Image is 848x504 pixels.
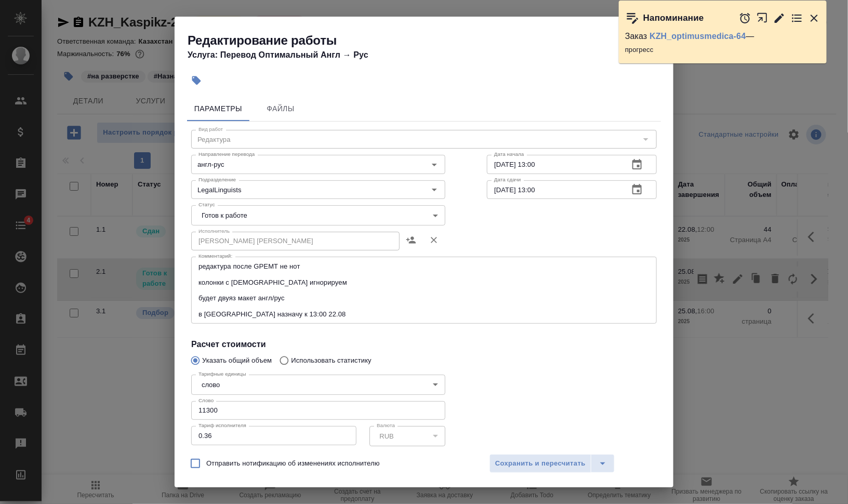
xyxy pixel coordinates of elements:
div: Готов к работе [191,205,445,225]
div: split button [489,454,615,473]
a: KZH_optimusmedica-64 [650,32,746,41]
button: Open [427,182,442,197]
button: Назначить [400,228,422,253]
h4: Услуга: Перевод Оптимальный Англ → Рус [188,49,673,61]
span: Параметры [193,102,243,115]
h4: Расчет стоимости [191,338,657,351]
span: Сохранить и пересчитать [495,458,586,470]
h2: Редактирование работы [188,32,673,49]
button: Готов к работе [198,211,250,220]
button: Отложить [739,12,751,24]
p: Заказ — [625,31,820,42]
button: Добавить тэг [185,69,208,92]
button: Открыть в новой вкладке [757,7,769,29]
button: Закрыть [808,12,820,24]
p: Напоминание [643,13,704,23]
button: Удалить [422,228,445,253]
button: слово [198,380,223,389]
div: RUB [369,426,446,446]
div: слово [191,375,445,394]
span: Файлы [256,102,306,115]
textarea: редактура после GPEMT не нот колонки с [DEMOGRAPHIC_DATA] игнорируем будет двуяз макет англ/рус в... [198,262,650,319]
span: Отправить нотификацию об изменениях исполнителю [206,458,380,469]
button: RUB [377,432,397,441]
button: Open [427,157,442,172]
p: прогресс [625,45,820,55]
button: Перейти в todo [791,12,803,24]
button: Редактировать [773,12,786,24]
button: Сохранить и пересчитать [489,454,591,473]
